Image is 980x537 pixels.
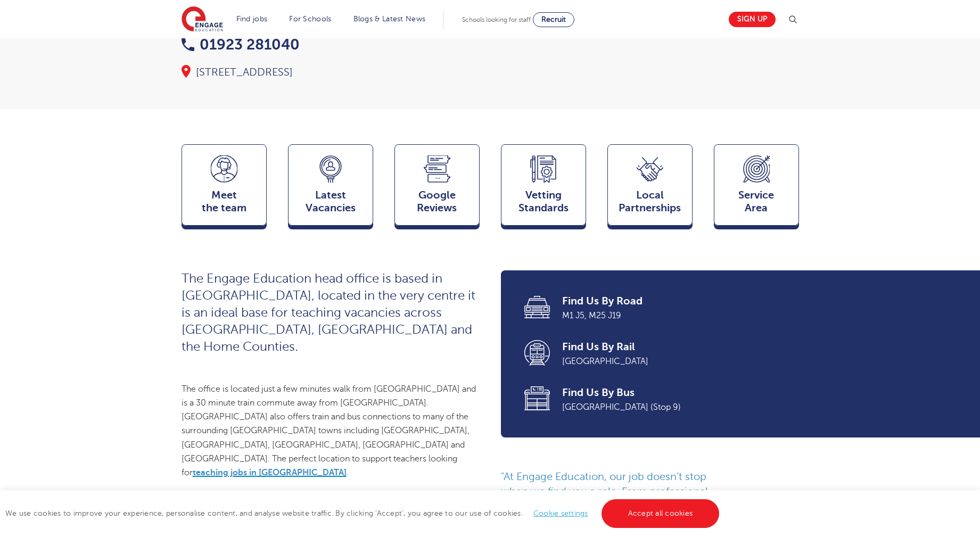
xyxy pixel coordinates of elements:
[193,468,347,477] a: teaching jobs in [GEOGRAPHIC_DATA]
[182,65,480,80] div: [STREET_ADDRESS]
[5,509,722,517] span: We use cookies to improve your experience, personalise content, and analyse website traffic. By c...
[501,144,586,230] a: VettingStandards
[294,189,367,214] span: Latest Vacancies
[182,36,300,53] a: 01923 281040
[187,189,261,214] span: Meet the team
[182,144,267,230] a: Meetthe team
[613,189,687,214] span: Local Partnerships
[562,340,784,354] span: Find Us By Rail
[288,144,373,230] a: LatestVacancies
[353,15,426,23] a: Blogs & Latest News
[720,189,793,214] span: Service Area
[289,15,331,23] a: For Schools
[562,309,784,323] span: M1 J5, M25 J19
[507,189,580,214] span: Vetting Standards
[602,499,720,528] a: Accept all cookies
[400,189,474,214] span: Google Reviews
[562,385,784,400] span: Find Us By Bus
[533,12,574,27] a: Recruit
[607,144,693,230] a: Local Partnerships
[729,12,776,27] a: Sign up
[541,15,566,23] span: Recruit
[562,354,784,368] span: [GEOGRAPHIC_DATA]
[394,144,480,230] a: GoogleReviews
[533,509,588,517] a: Cookie settings
[462,16,531,23] span: Schools looking for staff
[562,400,784,414] span: [GEOGRAPHIC_DATA] (Stop 9)
[562,294,784,309] span: Find Us By Road
[182,271,475,354] span: The Engage Education head office is based in [GEOGRAPHIC_DATA], located in the very centre it is ...
[236,15,268,23] a: Find jobs
[182,384,476,478] span: The office is located just a few minutes walk from [GEOGRAPHIC_DATA] and is a 30 minute train com...
[182,6,223,33] img: Engage Education
[714,144,799,230] a: ServiceArea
